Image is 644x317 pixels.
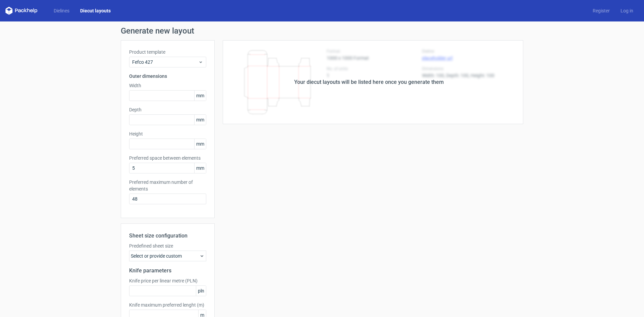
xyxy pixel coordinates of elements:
[75,7,116,14] a: Diecut layouts
[129,277,206,284] label: Knife price per linear metre (PLN)
[129,82,206,89] label: Width
[194,163,206,173] span: mm
[129,73,206,80] h3: Outer dimensions
[129,243,206,249] label: Predefined sheet size
[194,91,206,101] span: mm
[196,286,206,296] span: pln
[132,59,198,65] span: Fefco 427
[194,139,206,149] span: mm
[294,78,444,86] div: Your diecut layouts will be listed here once you generate them
[48,7,75,14] a: Dielines
[129,155,206,161] label: Preferred space between elements
[129,232,206,240] h2: Sheet size configuration
[129,179,206,192] label: Preferred maximum number of elements
[129,267,206,275] h2: Knife parameters
[129,251,206,261] div: Select or provide custom
[121,27,523,35] h1: Generate new layout
[129,49,206,55] label: Product template
[587,7,615,14] a: Register
[615,7,639,14] a: Log in
[129,302,206,308] label: Knife maximum preferred lenght (m)
[129,106,206,113] label: Depth
[194,115,206,125] span: mm
[129,130,206,137] label: Height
